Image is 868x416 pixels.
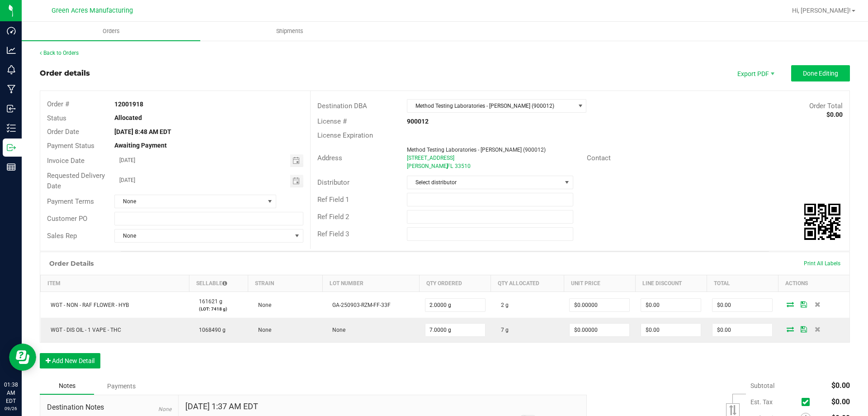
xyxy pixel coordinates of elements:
[290,175,303,187] span: Toggle calendar
[407,155,454,161] span: [STREET_ADDRESS]
[455,163,471,169] span: 33510
[641,324,701,336] input: 0
[7,104,16,113] inline-svg: Inbound
[407,118,429,125] strong: 900012
[115,195,264,208] span: None
[317,230,349,238] span: Ref Field 3
[22,22,200,41] a: Orders
[317,178,349,186] span: Distributor
[7,46,16,55] inline-svg: Analytics
[47,128,79,136] span: Order Date
[447,163,453,169] span: FL
[4,405,18,412] p: 09/26
[94,378,148,394] div: Payments
[114,128,171,135] strong: [DATE] 8:48 AM EDT
[47,172,105,190] span: Requested Delivery Date
[407,176,561,189] span: Select distributor
[491,275,564,292] th: Qty Allocated
[194,298,222,305] span: 161621 g
[570,324,629,336] input: 0
[40,68,90,79] div: Order details
[425,324,485,336] input: 0
[322,275,419,292] th: Lot Number
[407,100,575,112] span: Method Testing Laboratories - [PERSON_NAME] (900012)
[114,142,167,149] strong: Awaiting Payment
[792,7,851,14] span: Hi, [PERSON_NAME]!
[7,85,16,94] inline-svg: Manufacturing
[728,65,782,81] li: Export PDF
[185,402,580,411] h4: [DATE] 1:37 AM EDT
[317,102,367,110] span: Destination DBA
[194,327,226,333] span: 1068490 g
[496,302,509,308] span: 2 g
[194,306,242,312] p: (LOT: 7418 g)
[290,154,303,167] span: Toggle calendar
[826,111,843,118] strong: $0.00
[791,65,850,81] button: Done Editing
[90,27,132,35] span: Orders
[317,213,349,221] span: Ref Field 2
[317,196,349,204] span: Ref Field 1
[200,22,379,41] a: Shipments
[446,163,447,169] span: ,
[47,197,94,206] span: Payment Terms
[47,232,77,240] span: Sales Rep
[712,324,772,336] input: 0
[804,204,840,240] img: Scan me!
[47,100,69,108] span: Order #
[750,382,774,389] span: Subtotal
[47,215,87,223] span: Customer PO
[587,154,611,162] span: Contact
[317,117,347,125] span: License #
[797,326,811,332] span: Save Order Detail
[52,7,133,14] span: Green Acres Manufacturing
[9,344,36,371] iframe: Resource center
[7,124,16,133] inline-svg: Inventory
[189,275,248,292] th: Sellable
[4,381,18,405] p: 01:38 AM EDT
[811,301,824,307] span: Delete Order Detail
[328,302,391,308] span: GA-250903-RZM-FF-33F
[115,230,291,242] span: None
[114,100,143,108] strong: 12001918
[47,114,66,122] span: Status
[7,143,16,152] inline-svg: Outbound
[425,299,485,311] input: 0
[40,353,100,368] button: Add New Detail
[47,402,171,413] span: Destination Notes
[7,65,16,74] inline-svg: Monitoring
[641,299,701,311] input: 0
[47,142,94,150] span: Payment Status
[803,70,838,77] span: Done Editing
[328,327,345,333] span: None
[248,275,322,292] th: Strain
[46,327,121,333] span: WGT - DIS OIL - 1 VAPE - THC
[811,326,824,332] span: Delete Order Detail
[635,275,707,292] th: Line Discount
[750,398,798,406] span: Est. Tax
[407,163,448,169] span: [PERSON_NAME]
[264,27,316,35] span: Shipments
[802,396,814,408] span: Calculate excise tax
[114,114,142,121] strong: Allocated
[158,406,171,412] span: None
[707,275,778,292] th: Total
[7,26,16,35] inline-svg: Dashboard
[831,397,850,406] span: $0.00
[420,275,491,292] th: Qty Ordered
[804,260,840,267] span: Print All Labels
[570,299,629,311] input: 0
[40,378,94,395] div: Notes
[47,157,85,165] span: Invoice Date
[46,302,129,308] span: WGT - NON - RAF FLOWER - HYB
[804,204,840,240] qrcode: 12001918
[41,275,189,292] th: Item
[778,275,849,292] th: Actions
[254,327,271,333] span: None
[809,102,843,110] span: Order Total
[797,301,811,307] span: Save Order Detail
[7,163,16,172] inline-svg: Reports
[317,131,373,139] span: License Expiration
[564,275,635,292] th: Unit Price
